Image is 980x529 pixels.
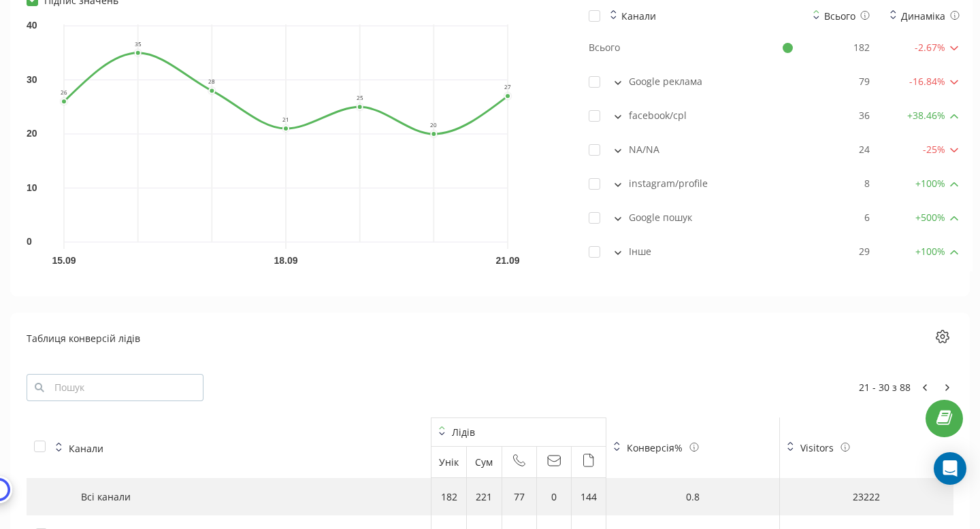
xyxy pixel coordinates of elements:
[813,177,870,190] div: 8
[495,255,519,266] text: 21.09
[27,374,203,401] input: Пошук
[813,245,870,258] div: 29
[357,94,363,101] text: 25
[27,417,431,478] th: Канали
[27,236,32,247] text: 0
[274,255,297,266] text: 18.09
[934,452,966,485] div: Open Intercom Messenger
[627,441,683,455] div: Конверсія %
[282,116,289,123] text: 21
[27,74,37,85] text: 30
[859,381,953,394] div: 21 - 30 з 88
[27,182,37,193] text: 10
[61,88,67,96] text: 26
[208,78,215,85] text: 28
[589,245,793,258] div: Інше
[813,75,870,88] div: 79
[430,121,437,129] text: 20
[606,478,780,515] td: 0.8
[813,143,870,156] div: 24
[915,245,945,258] span: + 100 %
[813,9,870,23] div: Всього
[81,490,131,504] div: Всі канали
[589,41,793,54] div: Всього
[621,9,656,23] div: Канали
[589,75,793,88] div: Google реклама
[780,478,953,515] td: 23222
[135,40,142,48] text: 35
[589,109,793,122] div: facebook/cpl
[431,447,467,478] th: Унік
[27,128,37,139] text: 20
[589,177,793,190] div: instagram/profile
[915,177,945,190] span: + 100 %
[915,41,945,54] span: -2.67 %
[800,441,834,455] div: Visitors
[915,211,945,224] span: + 500 %
[537,478,572,515] td: 0
[813,211,870,224] div: 6
[589,143,793,156] div: NA/NA
[572,478,606,515] td: 144
[813,109,870,122] div: 36
[431,478,467,515] td: 182
[890,9,960,23] div: Динаміка
[27,331,140,345] div: Таблиця конверсій лідів
[909,75,945,88] span: -16.84 %
[504,83,511,90] text: 27
[589,211,793,224] div: Google пошук
[502,478,537,515] td: 77
[467,447,502,478] th: Сум
[52,255,76,266] text: 15.09
[431,417,606,447] th: Лідів
[27,20,37,31] text: 40
[907,109,945,122] span: + 38.46 %
[923,143,945,156] span: -25 %
[467,478,502,515] td: 221
[813,41,870,54] div: 182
